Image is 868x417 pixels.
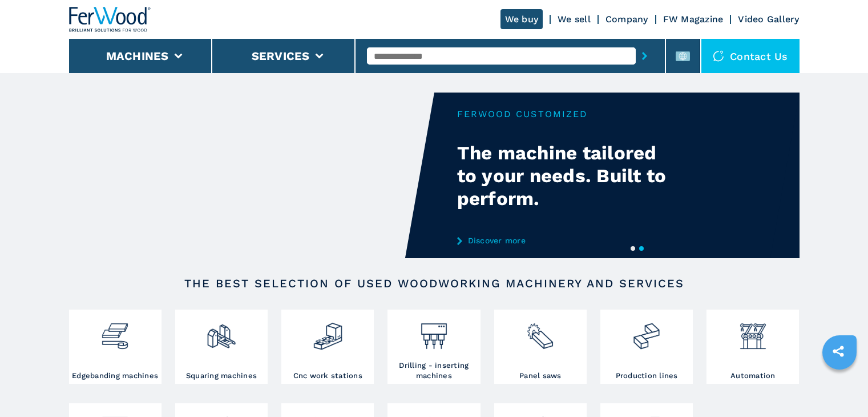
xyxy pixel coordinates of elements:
iframe: Chat [819,366,859,408]
a: Production lines [600,310,693,384]
button: 2 [639,246,644,251]
h3: Automation [730,371,776,381]
a: sharethis [824,337,853,366]
a: Panel saws [494,310,587,384]
h3: Cnc work stations [293,371,362,381]
a: Video Gallery [738,14,799,25]
img: automazione.png [738,312,768,351]
h3: Production lines [616,371,678,381]
img: bordatrici_1.png [100,312,130,351]
a: Edgebanding machines [69,310,162,384]
a: We sell [558,14,591,25]
video: Your browser does not support the video tag. [69,93,434,258]
a: Cnc work stations [281,310,374,384]
h3: Panel saws [519,371,562,381]
button: Machines [106,49,169,63]
a: Squaring machines [175,310,268,384]
a: Automation [706,310,799,384]
img: centro_di_lavoro_cnc_2.png [313,312,343,351]
h2: The best selection of used woodworking machinery and services [106,276,763,290]
a: We buy [500,9,543,29]
button: submit-button [636,43,653,69]
div: Contact us [701,39,800,73]
a: Drilling - inserting machines [387,310,480,384]
h3: Edgebanding machines [72,371,158,381]
h3: Squaring machines [186,371,257,381]
button: Services [252,49,310,63]
button: 1 [631,246,635,251]
img: linee_di_produzione_2.png [631,312,661,351]
a: Company [605,14,648,25]
img: Ferwood [69,7,151,32]
img: foratrici_inseritrici_2.png [419,312,449,351]
img: Contact us [713,50,724,62]
img: sezionatrici_2.png [525,312,555,351]
a: Discover more [457,236,681,245]
h3: Drilling - inserting machines [390,360,477,381]
img: squadratrici_2.png [206,312,236,351]
a: FW Magazine [663,14,724,25]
